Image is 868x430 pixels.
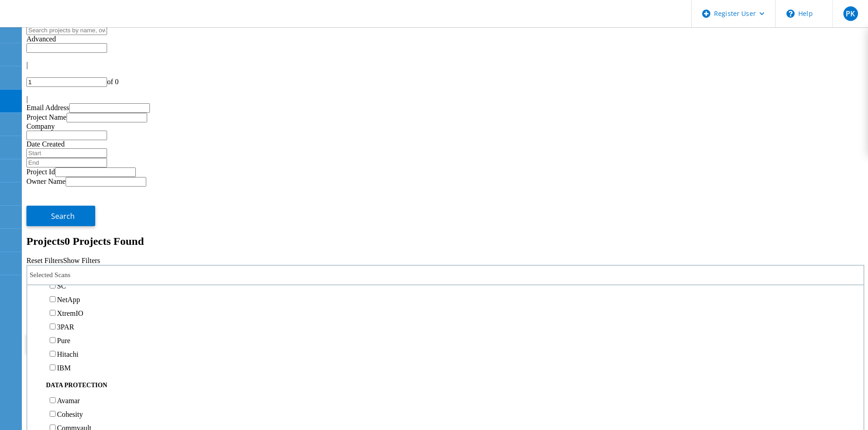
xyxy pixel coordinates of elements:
[846,10,855,17] span: PK
[26,61,864,69] div: |
[26,158,107,167] input: End
[63,257,100,264] a: Show Filters
[57,282,66,290] label: SC
[26,140,65,148] label: Date Created
[57,364,71,372] label: IBM
[26,265,864,285] div: Selected Scans
[26,235,65,247] b: Projects
[26,206,95,226] button: Search
[26,104,69,111] label: Email Address
[786,10,795,18] svg: \n
[57,410,83,418] label: Cohesity
[51,211,75,221] span: Search
[32,381,859,390] div: Data Protection
[26,177,66,185] label: Owner Name
[107,78,118,86] span: of 0
[26,148,107,158] input: Start
[9,18,107,25] a: Live Optics Dashboard
[26,25,107,35] input: Search projects by name, owner, ID, company, etc
[26,122,55,130] label: Company
[26,257,63,264] a: Reset Filters
[57,323,74,331] label: 3PAR
[57,350,78,358] label: Hitachi
[57,309,83,317] label: XtremIO
[26,168,55,176] label: Project Id
[26,113,67,121] label: Project Name
[26,95,864,103] div: |
[57,296,80,304] label: NetApp
[57,337,70,344] label: Pure
[65,235,144,247] span: 0 Projects Found
[57,397,80,405] label: Avamar
[26,35,56,43] span: Advanced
